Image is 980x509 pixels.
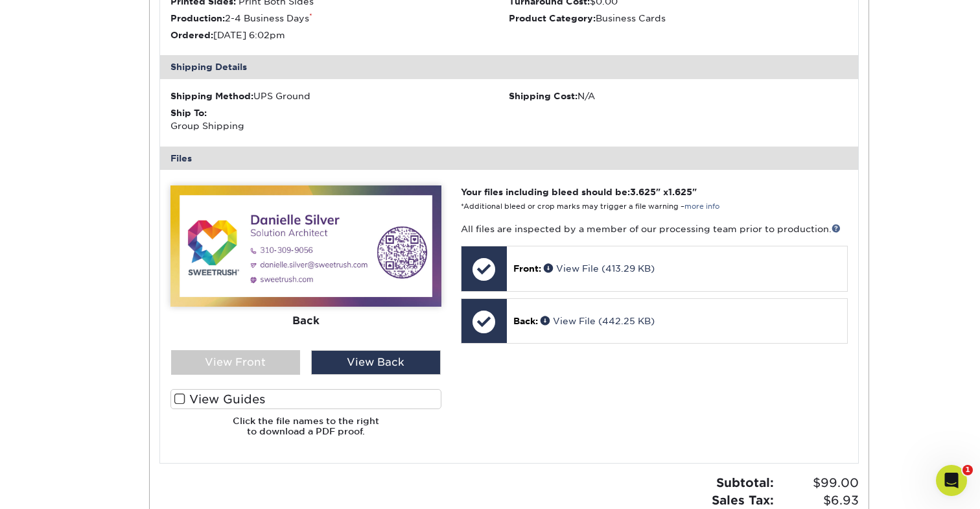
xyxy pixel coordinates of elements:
div: Shipping Details [160,55,859,78]
div: View Front [171,350,301,375]
span: 3.625 [630,187,656,197]
a: View File (413.29 KB) [544,263,655,274]
a: View File (442.25 KB) [541,316,655,326]
div: N/A [509,89,848,102]
a: more info [684,202,719,211]
strong: Product Category: [509,13,596,23]
small: *Additional bleed or crop marks may trigger a file warning – [461,202,719,211]
div: Back [170,307,441,335]
strong: Production: [170,13,225,23]
div: View Back [311,350,441,375]
strong: Your files including bleed should be: " x " [461,187,697,197]
p: All files are inspected by a member of our processing team prior to production. [461,222,848,235]
li: [DATE] 6:02pm [170,29,509,41]
li: 2-4 Business Days [170,12,509,25]
div: Files [160,147,859,170]
h6: Click the file names to the right to download a PDF proof. [170,416,441,447]
span: $99.00 [778,474,859,492]
strong: Ordered: [170,30,213,40]
span: Front: [513,263,541,274]
span: 1 [962,465,973,475]
strong: Shipping Cost: [509,91,577,101]
strong: Sales Tax: [712,493,774,507]
div: Group Shipping [170,106,509,133]
strong: Ship To: [170,108,207,118]
div: UPS Ground [170,89,509,102]
strong: Subtotal: [716,475,774,490]
span: 1.625 [668,187,692,197]
strong: Shipping Method: [170,91,253,101]
iframe: Intercom live chat [936,465,967,496]
li: Business Cards [509,12,848,25]
span: Back: [513,316,538,326]
label: View Guides [170,389,441,409]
